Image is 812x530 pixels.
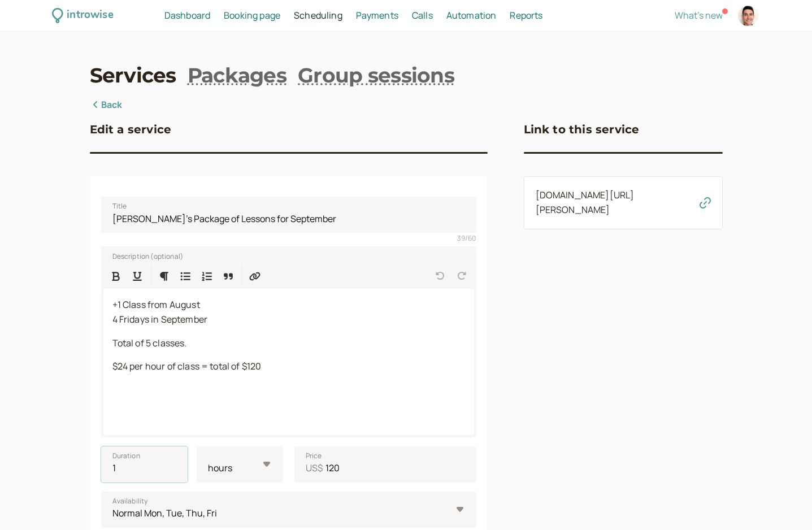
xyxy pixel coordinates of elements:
span: Automation [446,9,497,21]
span: What's new [675,9,723,21]
span: Total of 5 classes. [112,337,187,349]
a: Services [90,61,176,89]
a: Scheduling [294,8,342,23]
span: $24 per hour of class = total of $120 [112,360,262,372]
button: Format Bold [106,266,126,286]
a: Automation [446,8,497,23]
button: Formatting Options [154,266,174,286]
span: Dashboard [164,9,210,21]
button: Undo [430,266,450,286]
button: Insert Link [245,266,265,286]
button: Format Underline [127,266,147,286]
span: Duration [112,450,140,462]
input: PriceUS$ [294,446,476,483]
h3: Link to this service [524,120,640,138]
span: US$ [306,461,323,476]
span: Price [306,450,322,462]
span: Payments [356,9,398,21]
select: Availability [101,492,476,528]
button: Numbered List [197,266,217,286]
h3: Edit a service [90,120,172,138]
a: [DOMAIN_NAME][URL][PERSON_NAME] [536,189,635,216]
a: Booking page [224,8,280,23]
label: Description (optional) [103,250,184,261]
span: Reports [510,9,542,21]
span: 4 Fridays in September [112,313,208,325]
iframe: Chat Widget [755,476,812,530]
span: Scheduling [294,9,342,21]
input: Title [101,197,476,233]
a: Group sessions [298,61,454,89]
span: Booking page [224,9,280,21]
span: Calls [412,9,433,21]
a: Account [736,4,760,28]
span: +1 Class from August [112,298,200,311]
input: Duration [101,446,188,483]
div: introwise [67,7,113,24]
button: What's new [675,10,723,20]
a: Reports [510,8,542,23]
a: Calls [412,8,433,23]
span: Availability [112,496,148,507]
a: introwise [52,7,114,24]
a: Packages [188,61,286,89]
span: Title [112,201,127,212]
a: Back [90,98,123,112]
a: Dashboard [164,8,210,23]
button: Quote [218,266,238,286]
button: Redo [451,266,472,286]
a: Payments [356,8,398,23]
button: Bulleted List [175,266,196,286]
